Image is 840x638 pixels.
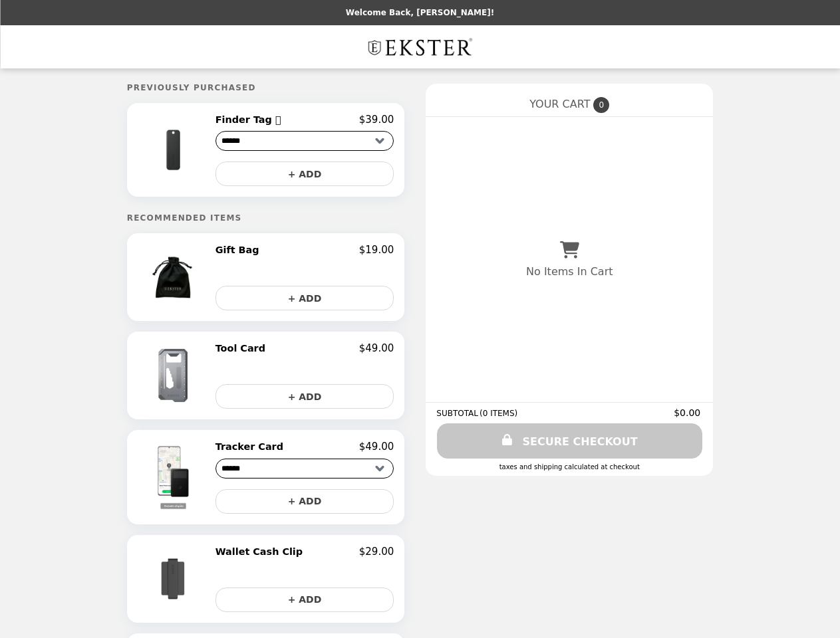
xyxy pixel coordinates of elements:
h2: Wallet Cash Clip [215,546,308,558]
p: $49.00 [359,441,394,453]
h2: Finder Tag  [215,114,287,126]
span: SUBTOTAL [436,409,480,418]
span: $0.00 [674,407,702,418]
button: + ADD [215,587,394,612]
p: $19.00 [359,244,394,256]
img: Tool Card [140,342,210,409]
h2: Tool Card [215,342,271,354]
select: Select a product variant [215,131,394,151]
p: $39.00 [359,114,394,126]
p: Welcome Back, [PERSON_NAME]! [346,8,494,17]
img: Brand Logo [364,33,476,60]
div: Taxes and Shipping calculated at checkout [436,463,702,471]
img: Finder Tag  [137,114,213,186]
h2: Gift Bag [215,244,265,256]
p: $29.00 [359,546,394,558]
img: Tracker Card [137,441,213,513]
h5: Previously Purchased [127,83,405,92]
select: Select a product variant [215,459,394,478]
button: + ADD [215,489,394,514]
span: ( 0 ITEMS ) [480,409,517,418]
span: YOUR CART [529,98,590,110]
span: 0 [593,97,609,113]
h2: Tracker Card [215,441,289,453]
p: No Items In Cart [526,265,613,278]
button: + ADD [215,286,394,310]
button: + ADD [215,161,394,186]
p: $49.00 [359,342,394,354]
img: Gift Bag [140,244,210,310]
h5: Recommended Items [127,213,405,223]
button: + ADD [215,384,394,409]
img: Wallet Cash Clip [140,546,210,612]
